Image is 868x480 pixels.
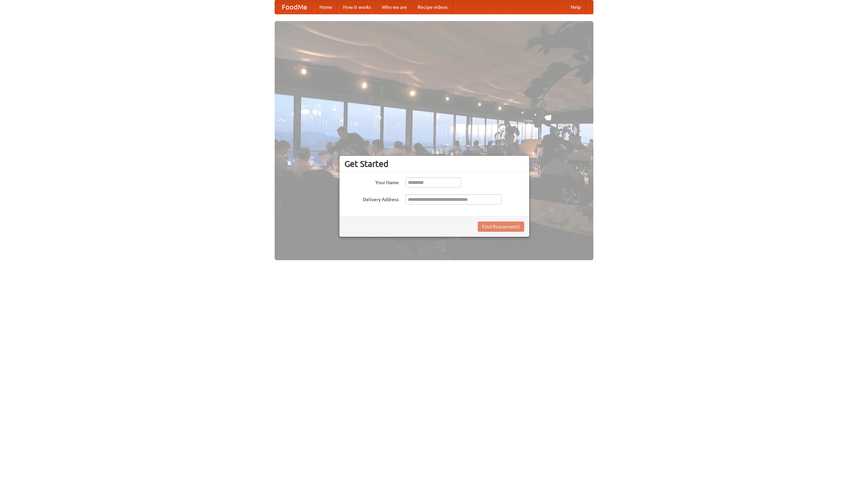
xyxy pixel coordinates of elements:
a: FoodMe [275,0,314,14]
a: Home [314,0,338,14]
button: Find Restaurants! [478,222,524,232]
h3: Get Started [344,159,524,169]
a: Recipe videos [412,0,453,14]
a: How it works [338,0,376,14]
a: Help [565,0,586,14]
label: Delivery Address [344,194,399,203]
label: Your Name [344,177,399,186]
a: Who we are [376,0,412,14]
